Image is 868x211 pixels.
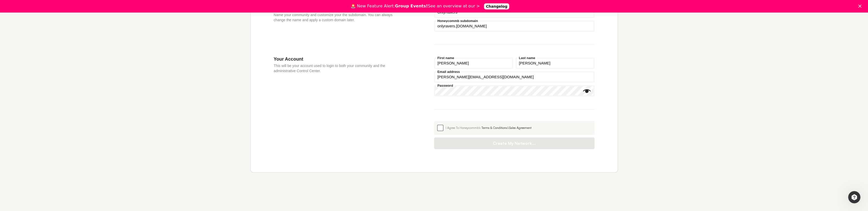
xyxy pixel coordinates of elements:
label: Password [436,84,454,87]
b: Group Events! [395,4,428,8]
iframe: Intercom live chat [848,191,860,203]
input: Community name [434,7,594,18]
button: Show password [583,87,591,95]
div: I Agree To Honeycommb's & [446,126,591,130]
span: Create My Network... [439,141,589,146]
p: This will be your account used to login to both your community and the administrative Control Cen... [274,63,403,73]
button: Create My Network... [434,137,594,149]
a: Sales Agreement [509,126,531,130]
input: Email address [434,71,594,83]
div: Close [858,5,863,8]
input: Last name [516,58,594,69]
input: your-subdomain.honeycommb.com [434,20,594,32]
div: 🚨 New Feature Alert: See an overview at our > [351,4,480,9]
a: Terms & Conditions [481,126,507,130]
label: First name [436,56,456,60]
label: Last name [518,56,537,60]
label: Email address [436,70,461,73]
h3: Your Account [274,56,403,62]
a: Changelog [484,3,509,9]
p: Name your community and customize your the subdomain. You can always change the name and apply a ... [274,12,403,23]
input: First name [434,58,513,69]
label: Honeycommb subdomain [436,19,479,23]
